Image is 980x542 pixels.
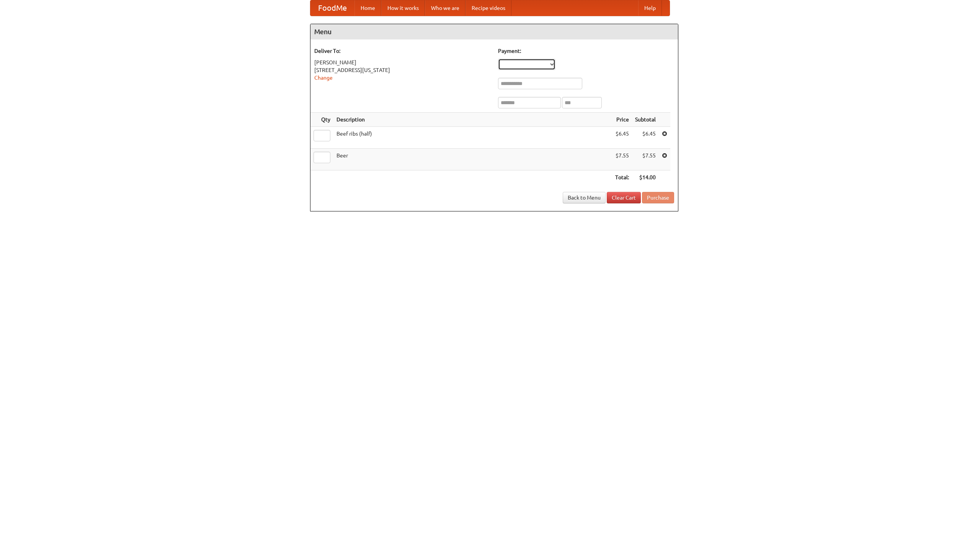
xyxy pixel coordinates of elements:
[632,149,659,170] td: $7.55
[612,149,632,170] td: $7.55
[632,127,659,149] td: $6.45
[310,113,333,127] th: Qty
[632,170,659,185] th: $14.00
[333,113,612,127] th: Description
[498,47,674,55] h5: Payment:
[314,66,490,74] div: [STREET_ADDRESS][US_STATE]
[642,192,674,203] button: Purchase
[612,113,632,127] th: Price
[612,170,632,185] th: Total:
[638,0,662,16] a: Help
[607,192,641,203] a: Clear Cart
[314,47,490,55] h5: Deliver To:
[632,113,659,127] th: Subtotal
[314,59,490,66] div: [PERSON_NAME]
[310,0,354,16] a: FoodMe
[354,0,381,16] a: Home
[314,75,333,81] a: Change
[425,0,465,16] a: Who we are
[333,149,612,170] td: Beer
[563,192,606,203] a: Back to Menu
[333,127,612,149] td: Beef ribs (half)
[310,24,678,39] h4: Menu
[465,0,511,16] a: Recipe videos
[612,127,632,149] td: $6.45
[381,0,425,16] a: How it works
